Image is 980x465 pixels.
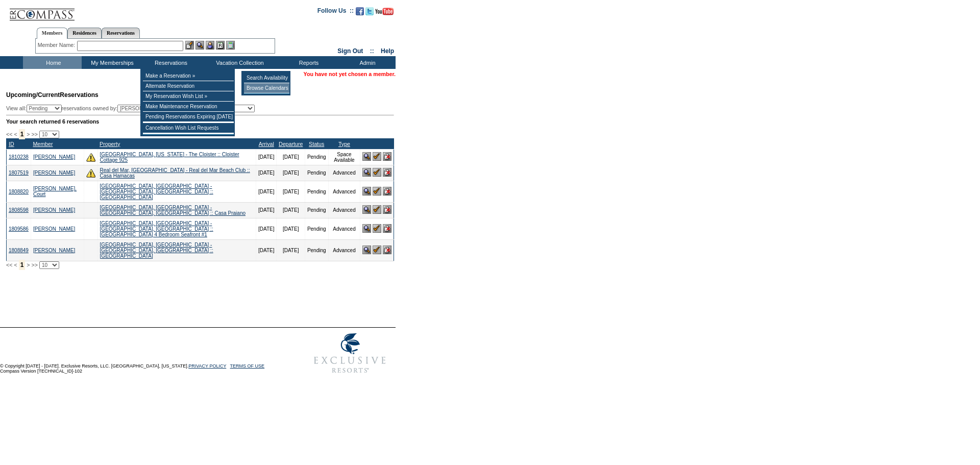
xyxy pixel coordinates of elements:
[14,131,17,137] span: <
[33,154,75,160] a: [PERSON_NAME]
[305,149,328,165] td: Pending
[100,205,246,216] a: [GEOGRAPHIC_DATA], [GEOGRAPHIC_DATA] - [GEOGRAPHIC_DATA], [GEOGRAPHIC_DATA] :: Casa Praiano
[100,167,250,179] a: Real del Mar, [GEOGRAPHIC_DATA] - Real del Mar Beach Club :: Casa Hamacas
[373,246,381,254] img: Confirm Reservation
[356,7,364,15] img: Become our fan on Facebook
[33,141,53,147] a: Member
[100,221,213,237] a: [GEOGRAPHIC_DATA], [GEOGRAPHIC_DATA] - [GEOGRAPHIC_DATA], [GEOGRAPHIC_DATA] :: [GEOGRAPHIC_DATA] ...
[362,168,371,177] img: View Reservation
[86,168,95,178] img: There are insufficient days and/or tokens to cover this reservation
[19,260,26,270] span: 1
[9,207,29,213] a: 1808598
[328,202,360,218] td: Advanced
[304,328,396,379] img: Exclusive Resorts
[100,242,213,259] a: [GEOGRAPHIC_DATA], [GEOGRAPHIC_DATA] - [GEOGRAPHIC_DATA], [GEOGRAPHIC_DATA] :: [GEOGRAPHIC_DATA]
[206,41,214,50] img: Impersonate
[188,363,226,369] a: PRIVACY POLICY
[362,152,371,161] img: View Reservation
[19,129,26,139] span: 1
[256,165,277,181] td: [DATE]
[362,205,371,214] img: View Reservation
[33,226,75,232] a: [PERSON_NAME]
[140,56,199,69] td: Reservations
[33,248,75,253] a: [PERSON_NAME]
[362,224,371,233] img: View Reservation
[143,102,234,112] td: Make Maintenance Reservation
[259,141,274,147] a: Arrival
[383,168,391,177] img: Cancel Reservation
[277,149,305,165] td: [DATE]
[305,165,328,181] td: Pending
[244,83,289,93] td: Browse Calendars
[277,218,305,239] td: [DATE]
[230,363,265,369] a: TERMS OF USE
[328,181,360,202] td: Advanced
[33,170,75,176] a: [PERSON_NAME]
[328,149,360,165] td: Space Available
[256,239,277,261] td: [DATE]
[277,202,305,218] td: [DATE]
[102,28,140,38] a: Reservations
[143,71,234,81] td: Make a Reservation »
[256,218,277,239] td: [DATE]
[143,112,234,122] td: Pending Reservations Expiring [DATE]
[365,7,374,15] img: Follow us on Twitter
[305,239,328,261] td: Pending
[317,6,354,18] td: Follow Us ::
[86,153,95,162] img: There are insufficient days and/or tokens to cover this reservation
[362,246,371,254] img: View Reservation
[373,152,381,161] img: Confirm Reservation
[9,154,29,160] a: 1810238
[100,152,239,163] a: [GEOGRAPHIC_DATA], [US_STATE] - The Cloister :: Cloister Cottage 925
[383,224,391,233] img: Cancel Reservation
[278,56,337,69] td: Reports
[143,81,234,91] td: Alternate Reservation
[6,131,12,137] span: <<
[277,165,305,181] td: [DATE]
[67,28,102,38] a: Residences
[38,41,77,50] div: Member Name:
[373,187,381,195] img: Confirm Reservation
[256,202,277,218] td: [DATE]
[23,56,82,69] td: Home
[9,189,29,194] a: 1808820
[305,181,328,202] td: Pending
[31,131,37,137] span: >>
[328,218,360,239] td: Advanced
[375,8,394,15] img: Subscribe to our YouTube Channel
[100,141,120,147] a: Property
[356,10,364,16] a: Become our fan on Facebook
[244,73,289,83] td: Search Availability
[338,141,350,147] a: Type
[256,181,277,202] td: [DATE]
[337,56,396,69] td: Admin
[304,71,396,77] span: You have not yet chosen a member.
[373,205,381,214] img: Confirm Reservation
[383,152,391,161] img: Cancel Reservation
[9,141,14,147] a: ID
[305,202,328,218] td: Pending
[9,170,29,176] a: 1807519
[328,239,360,261] td: Advanced
[365,10,374,16] a: Follow us on Twitter
[143,91,234,102] td: My Reservation Wish List »
[37,28,68,39] a: Members
[199,56,278,69] td: Vacation Collection
[370,47,374,55] span: ::
[27,131,30,137] span: >
[14,262,17,268] span: <
[383,187,391,195] img: Cancel Reservation
[9,226,29,232] a: 1809586
[305,218,328,239] td: Pending
[195,41,204,50] img: View
[373,168,381,177] img: Confirm Reservation
[143,123,234,133] td: Cancellation Wish List Requests
[216,41,225,50] img: Reservations
[82,56,140,69] td: My Memberships
[33,207,75,213] a: [PERSON_NAME]
[373,224,381,233] img: Confirm Reservation
[279,141,303,147] a: Departure
[277,239,305,261] td: [DATE]
[256,149,277,165] td: [DATE]
[383,205,391,214] img: Cancel Reservation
